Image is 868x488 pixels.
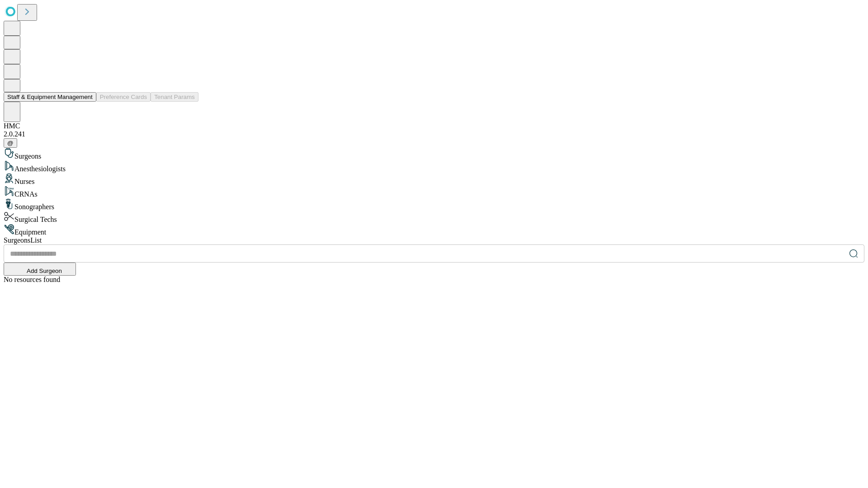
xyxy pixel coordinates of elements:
[96,92,151,102] button: Preference Cards
[4,224,864,236] div: Equipment
[4,92,96,102] button: Staff & Equipment Management
[4,211,864,224] div: Surgical Techs
[4,198,864,211] div: Sonographers
[4,236,864,244] div: Surgeons List
[4,160,864,173] div: Anesthesiologists
[4,138,17,148] button: @
[27,267,62,274] span: Add Surgeon
[7,140,14,146] span: @
[151,92,198,102] button: Tenant Params
[4,148,864,160] div: Surgeons
[4,186,864,198] div: CRNAs
[4,276,864,284] div: No resources found
[4,263,76,276] button: Add Surgeon
[4,130,864,138] div: 2.0.241
[4,173,864,186] div: Nurses
[4,122,864,130] div: HMC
